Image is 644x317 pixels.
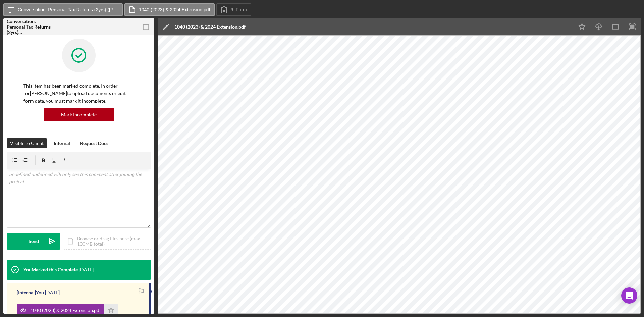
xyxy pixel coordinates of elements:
[29,233,39,250] div: Send
[139,7,210,12] label: 1040 (2023) & 2024 Extension.pdf
[77,138,112,148] button: Request Docs
[54,138,70,148] div: Internal
[174,24,246,30] div: 1040 (2023) & 2024 Extension.pdf
[7,19,54,35] div: Conversation: Personal Tax Returns (2yrs) ([PERSON_NAME])
[10,138,44,148] div: Visible to Client
[23,267,78,272] div: You Marked this Complete
[79,267,94,272] time: 2025-07-11 06:19
[23,82,134,105] p: This item has been marked complete. In order for [PERSON_NAME] to upload documents or edit form d...
[7,233,60,250] button: Send
[80,138,108,148] div: Request Docs
[124,3,215,16] button: 1040 (2023) & 2024 Extension.pdf
[45,290,60,295] time: 2025-07-11 06:19
[30,308,101,313] div: 1040 (2023) & 2024 Extension.pdf
[61,108,97,121] div: Mark Incomplete
[3,3,123,16] button: Conversation: Personal Tax Returns (2yrs) ([PERSON_NAME])
[44,108,114,121] button: Mark Incomplete
[17,290,44,295] div: [Internal] You
[18,7,118,12] label: Conversation: Personal Tax Returns (2yrs) ([PERSON_NAME])
[50,138,73,148] button: Internal
[621,287,637,304] div: Open Intercom Messenger
[7,138,47,148] button: Visible to Client
[231,7,247,12] label: 6. Form
[17,304,118,317] button: 1040 (2023) & 2024 Extension.pdf
[216,3,251,16] button: 6. Form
